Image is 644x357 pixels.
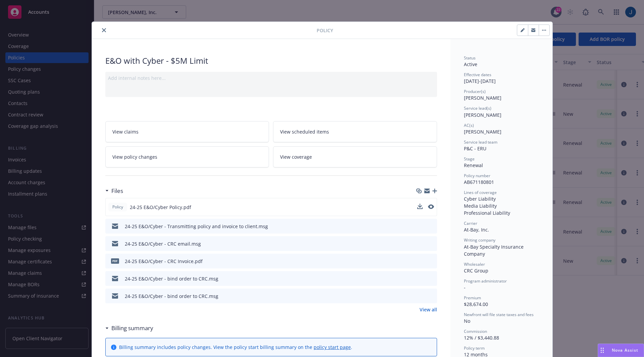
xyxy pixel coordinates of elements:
span: Premium [464,295,481,301]
span: [PERSON_NAME] [464,95,501,101]
span: pdf [111,258,119,263]
span: Active [464,61,477,67]
div: Add internal notes here... [108,74,434,82]
span: Policy [317,27,333,34]
a: View all [420,306,437,313]
div: 24-25 E&O/Cyber - CRC email.msg [125,240,201,247]
span: At-Bay, Inc. [464,226,489,233]
span: View claims [112,128,139,135]
button: download file [418,275,423,282]
span: Service lead(s) [464,105,491,111]
button: preview file [428,293,434,300]
span: Program administrator [464,278,507,284]
button: download file [417,204,423,211]
button: preview file [428,240,434,247]
div: Billing summary includes policy changes. View the policy start billing summary on the . [119,344,352,351]
a: policy start page [314,344,351,350]
div: 24-25 E&O/Cyber - bind order to CRC.msg [125,293,218,300]
span: View policy changes [112,153,157,160]
a: View policy changes [105,146,269,167]
span: Stage [464,156,475,162]
div: 24-25 E&O/Cyber - bind order to CRC.msg [125,275,218,282]
span: CRC Group [464,267,488,274]
span: - [464,284,466,291]
span: Lines of coverage [464,190,497,195]
button: preview file [428,275,434,282]
button: preview file [428,204,434,211]
span: Renewal [464,162,483,168]
span: 24-25 E&O/Cyber Policy.pdf [130,204,191,211]
span: At-Bay Specialty Insurance Company [464,244,525,257]
div: 24-25 E&O/Cyber - CRC Invoice.pdf [125,258,203,265]
span: Nova Assist [612,347,638,353]
button: download file [418,240,423,247]
span: Newfront will file state taxes and fees [464,312,534,317]
div: E&O with Cyber - $5M Limit [105,55,437,66]
span: Producer(s) [464,89,486,94]
div: Billing summary [105,324,153,333]
div: [DATE] - [DATE] [464,72,539,85]
div: Files [105,187,123,195]
span: [PERSON_NAME] [464,112,501,118]
div: 24-25 E&O/Cyber - Transmitting policy and invoice to client.msg [125,223,268,230]
span: 12% / $3,440.88 [464,335,499,341]
span: AC(s) [464,122,474,128]
div: Media Liability [464,202,539,209]
button: preview file [428,223,434,230]
a: View claims [105,121,269,142]
span: Status [464,55,476,61]
button: close [100,26,108,34]
h3: Files [111,187,123,195]
div: Professional Liability [464,209,539,216]
button: download file [418,293,423,300]
span: $28,674.00 [464,301,488,307]
span: Effective dates [464,72,491,78]
span: Service lead team [464,139,497,145]
button: preview file [428,258,434,265]
button: Nova Assist [598,344,644,357]
span: Carrier [464,220,477,226]
span: P&C - ERU [464,145,486,152]
span: Policy term [464,345,485,351]
button: preview file [428,204,434,209]
a: View scheduled items [273,121,437,142]
span: Policy [111,204,124,210]
h3: Billing summary [111,324,153,333]
span: AB671180801 [464,179,494,185]
a: View coverage [273,146,437,167]
span: Commission [464,328,487,334]
div: Cyber Liability [464,195,539,202]
span: Wholesaler [464,261,485,267]
span: View coverage [280,153,312,160]
span: View scheduled items [280,128,329,135]
span: No [464,318,470,324]
button: download file [418,223,423,230]
span: [PERSON_NAME] [464,129,501,135]
div: Drag to move [598,344,606,357]
span: Writing company [464,237,495,243]
span: Policy number [464,173,490,178]
button: download file [418,258,423,265]
button: download file [417,204,423,209]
